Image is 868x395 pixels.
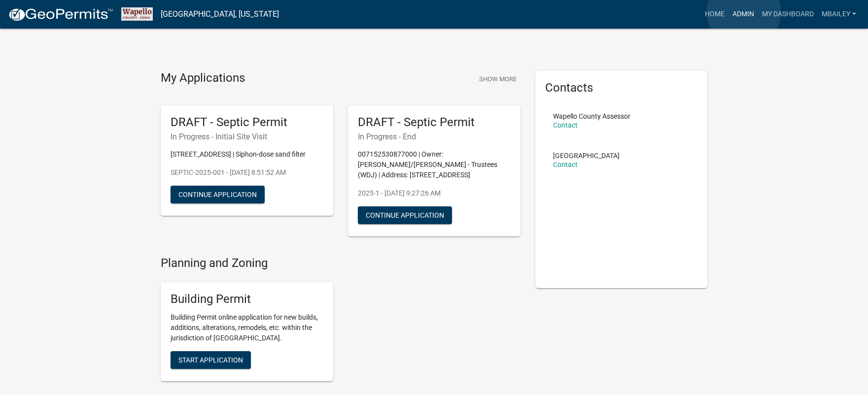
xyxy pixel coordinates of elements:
h4: My Applications [161,71,245,86]
h5: Building Permit [171,292,323,306]
a: My Dashboard [758,5,818,24]
p: SEPTIC-2025-001 - [DATE] 8:51:52 AM [171,167,323,178]
h5: Contacts [545,81,698,95]
h6: In Progress - End [358,132,511,141]
p: 2025-1 - [DATE] 9:27:26 AM [358,188,511,198]
span: Start Application [178,356,243,364]
p: [GEOGRAPHIC_DATA] [553,152,620,159]
p: 007152530877000 | Owner: [PERSON_NAME]/[PERSON_NAME] - Trustees (WDJ) | Address: [STREET_ADDRESS] [358,149,511,180]
h5: DRAFT - Septic Permit [171,115,323,130]
a: mbailey [818,5,860,24]
a: Home [701,5,729,24]
h6: In Progress - Initial Site Visit [171,132,323,141]
h5: DRAFT - Septic Permit [358,115,511,130]
a: Admin [729,5,758,24]
button: Continue Application [171,186,265,203]
a: [GEOGRAPHIC_DATA], [US_STATE] [161,6,279,23]
button: Continue Application [358,206,452,224]
img: Wapello County, Iowa [121,7,153,21]
h4: Planning and Zoning [161,256,521,270]
a: Contact [553,121,578,129]
p: Building Permit online application for new builds, additions, alterations, remodels, etc. within ... [171,312,323,343]
a: Contact [553,161,578,168]
button: Show More [475,71,521,87]
p: Wapello County Assessor [553,113,630,120]
button: Start Application [171,351,251,369]
p: [STREET_ADDRESS] | Siphon-dose sand filter [171,149,323,160]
